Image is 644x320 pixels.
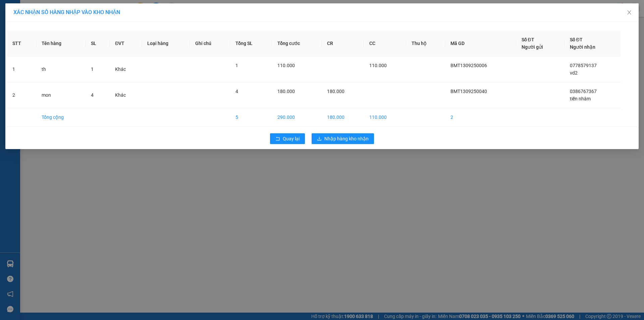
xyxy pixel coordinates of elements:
[272,31,322,56] th: Tổng cước
[445,108,516,127] td: 2
[570,37,583,42] span: Số ĐT
[312,133,374,144] button: downloadNhập hàng kho nhận
[110,56,142,82] td: Khác
[91,66,94,72] span: 1
[322,31,364,56] th: CR
[322,108,364,127] td: 180.000
[190,31,230,56] th: Ghi chú
[270,133,305,144] button: rollbackQuay lại
[406,31,445,56] th: Thu hộ
[36,82,86,108] td: mon
[110,31,142,56] th: ĐVT
[317,136,322,142] span: download
[235,63,238,68] span: 1
[272,108,322,127] td: 290.000
[364,108,406,127] td: 110.000
[36,31,86,56] th: Tên hàng
[283,135,300,142] span: Quay lại
[277,89,295,94] span: 180.000
[277,63,295,68] span: 110.000
[324,135,369,142] span: Nhập hàng kho nhận
[86,31,110,56] th: SL
[627,10,632,15] span: close
[570,96,591,101] span: tiến nhâm
[36,108,86,127] td: Tổng cộng
[142,31,190,56] th: Loại hàng
[369,63,387,68] span: 110.000
[230,108,272,127] td: 5
[275,136,280,142] span: rollback
[7,56,36,82] td: 1
[7,31,36,56] th: STT
[570,89,597,94] span: 0386767367
[522,44,543,50] span: Người gửi
[13,9,120,15] span: XÁC NHẬN SỐ HÀNG NHẬP VÀO KHO NHẬN
[364,31,406,56] th: CC
[620,3,639,22] button: Close
[522,37,534,42] span: Số ĐT
[327,89,344,94] span: 180.000
[91,92,94,98] span: 4
[570,44,595,50] span: Người nhận
[570,63,597,68] span: 0778579137
[7,82,36,108] td: 2
[450,63,487,68] span: BMT1309250006
[230,31,272,56] th: Tổng SL
[445,31,516,56] th: Mã GD
[36,56,86,82] td: th
[570,70,578,76] span: vd2
[450,89,487,94] span: BMT1309250040
[235,89,238,94] span: 4
[110,82,142,108] td: Khác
